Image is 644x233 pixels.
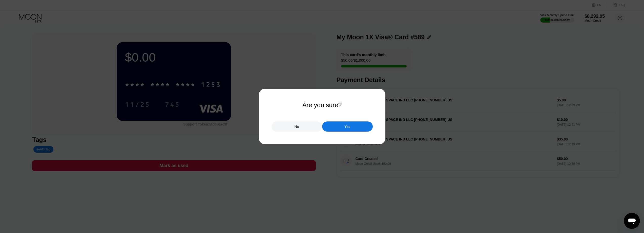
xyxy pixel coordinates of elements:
[322,121,373,132] div: Yes
[344,124,350,129] div: Yes
[272,121,322,132] div: No
[295,124,299,129] div: No
[624,213,640,229] iframe: Кнопка запуска окна обмена сообщениями
[302,101,342,109] div: Are you sure?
